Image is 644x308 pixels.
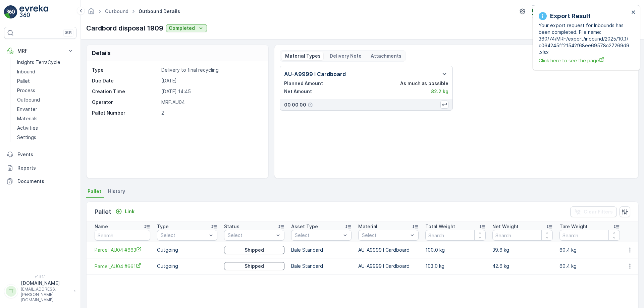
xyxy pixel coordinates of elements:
[6,286,16,297] div: TT
[14,58,76,67] a: Insights TerraCycle
[14,105,76,114] a: Envanter
[88,188,101,195] span: Pallet
[14,133,76,142] a: Settings
[95,246,150,253] a: Parcel_AU04 #663
[358,247,419,253] p: AU-A9999 I Cardboard
[228,232,274,239] p: Select
[161,77,261,84] p: [DATE]
[14,67,76,76] a: Inbound
[362,232,408,239] p: Select
[570,206,617,217] button: Clear Filters
[224,262,284,270] button: Shipped
[492,230,553,241] input: Search
[550,11,591,21] p: Export Result
[92,77,159,84] p: Due Date
[329,53,362,59] p: Delivery Note
[169,25,195,32] p: Completed
[425,230,486,241] input: Search
[14,86,76,95] a: Process
[157,223,169,230] p: Type
[431,88,448,95] p: 82.2 kg
[631,9,636,16] button: close
[425,223,455,230] p: Total Weight
[92,49,111,57] p: Details
[284,80,323,87] p: Planned Amount
[17,68,35,75] p: Inbound
[284,53,321,59] p: Material Types
[492,263,553,269] p: 42.6 kg
[4,161,76,175] a: Reports
[14,123,76,133] a: Activities
[17,178,74,185] p: Documents
[284,102,306,108] p: 00 00 00
[559,230,620,241] input: Search
[245,247,264,253] p: Shipped
[161,67,261,73] p: Delivery to final recycling
[92,67,159,73] p: Type
[95,263,150,270] a: Parcel_AU04 #661
[358,263,419,269] p: AU-A9999 I Cardboard
[161,88,261,95] p: [DATE] 14:45
[224,223,239,230] p: Status
[65,30,72,36] p: ⌘B
[19,5,48,19] img: logo_light-DOdMpM7g.png
[161,110,261,116] p: 2
[224,246,284,254] button: Shipped
[21,280,70,287] p: [DOMAIN_NAME]
[532,8,543,15] img: terracycle_logo.png
[532,5,639,17] button: Terracycle-AU04 - Sendable(+10:00)
[157,263,217,269] p: Outgoing
[17,115,38,122] p: Materials
[14,114,76,123] a: Materials
[95,223,108,230] p: Name
[14,76,76,86] a: Pallet
[137,8,181,15] span: Outbound Details
[92,110,159,116] p: Pallet Number
[370,53,401,59] p: Attachments
[284,88,312,95] p: Net Amount
[17,106,37,113] p: Envanter
[4,5,17,19] img: logo
[4,148,76,161] a: Events
[4,44,76,58] button: MRF
[92,88,159,95] p: Creation Time
[400,80,448,87] p: As much as possible
[358,223,377,230] p: Material
[4,175,76,188] a: Documents
[492,247,553,253] p: 39.6 kg
[21,287,70,303] p: [EMAIL_ADDRESS][PERSON_NAME][DOMAIN_NAME]
[559,263,620,269] p: 60.4 kg
[17,59,60,66] p: Insights TerraCycle
[17,78,30,84] p: Pallet
[4,280,76,303] button: TT[DOMAIN_NAME][EMAIL_ADDRESS][PERSON_NAME][DOMAIN_NAME]
[559,223,588,230] p: Tare Weight
[157,247,217,253] p: Outgoing
[113,207,137,215] button: Link
[539,57,629,64] a: Click here to see the page
[425,263,486,269] p: 103.0 kg
[291,247,352,253] p: Bale Standard
[291,223,318,230] p: Asset Type
[492,223,519,230] p: Net Weight
[161,232,207,239] p: Select
[17,87,35,94] p: Process
[308,102,313,108] div: Help Tooltip Icon
[105,8,128,14] a: Outbound
[17,125,38,131] p: Activities
[14,95,76,105] a: Outbound
[17,48,63,54] p: MRF
[559,247,620,253] p: 60.4 kg
[291,263,352,269] p: Bale Standard
[95,230,150,241] input: Search
[92,99,159,106] p: Operator
[166,24,207,32] button: Completed
[88,10,95,16] a: Homepage
[108,188,125,195] span: History
[17,134,36,141] p: Settings
[125,208,135,215] p: Link
[95,207,111,217] p: Pallet
[17,165,74,171] p: Reports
